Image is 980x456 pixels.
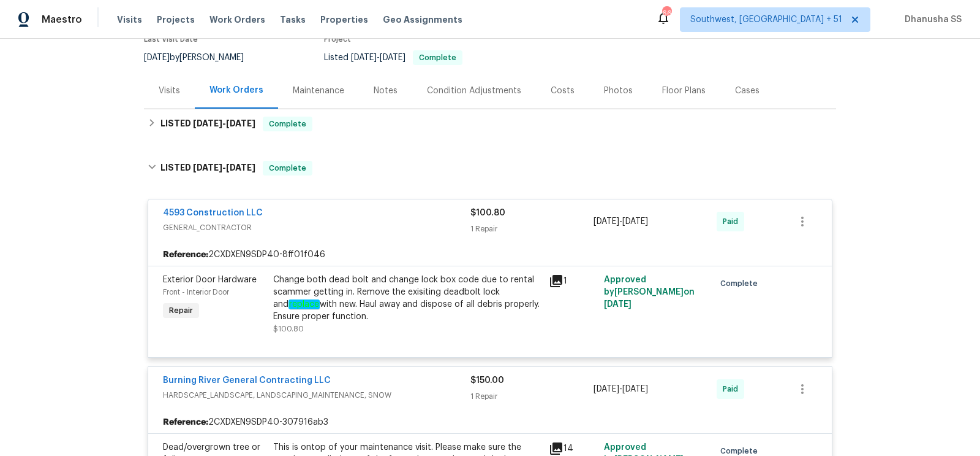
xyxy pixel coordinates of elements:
span: Visits [117,14,142,26]
span: [DATE] [144,53,170,62]
span: Last Visit Date [144,36,198,43]
span: Project [324,36,351,43]
span: Repair [164,304,198,317]
span: Projects [157,14,195,26]
span: - [594,383,648,395]
span: Geo Assignments [383,14,462,26]
em: replace [288,299,320,309]
span: [DATE] [226,119,255,128]
div: Visits [159,85,180,97]
span: HARDSCAPE_LANDSCAPE, LANDSCAPING_MAINTENANCE, SNOW [163,389,470,401]
b: Reference: [163,249,208,261]
span: Exterior Door Hardware [163,276,257,284]
span: Work Orders [209,14,265,26]
a: Burning River General Contracting LLC [163,376,331,385]
h6: LISTED [160,117,255,131]
div: Cases [735,85,759,97]
span: Southwest, [GEOGRAPHIC_DATA] + 51 [690,14,842,26]
span: $100.80 [273,325,304,333]
div: Photos [604,85,633,97]
div: 14 [549,441,597,456]
span: [DATE] [226,163,255,172]
b: Reference: [163,416,208,428]
div: by [PERSON_NAME] [144,50,258,65]
div: Condition Adjustments [427,85,521,97]
span: [DATE] [351,53,377,62]
span: Front - Interior Door [163,288,229,296]
span: Listed [324,53,462,62]
span: [DATE] [622,217,648,226]
h6: LISTED [160,161,255,176]
div: 2CXDXEN9SDP40-8ff01f046 [148,244,832,266]
span: GENERAL_CONTRACTOR [163,222,470,234]
span: Complete [720,277,763,290]
div: LISTED [DATE]-[DATE]Complete [144,149,836,188]
span: Properties [320,14,368,26]
span: Complete [264,118,311,130]
span: Maestro [42,14,82,26]
div: Work Orders [209,84,263,96]
span: $100.80 [470,209,505,217]
span: Approved by [PERSON_NAME] on [604,276,695,309]
span: - [193,163,255,172]
div: Notes [374,85,398,97]
span: - [193,119,255,128]
span: [DATE] [193,119,222,128]
div: 1 Repair [470,223,594,235]
a: 4593 Construction LLC [163,209,263,217]
div: Change both dead bolt and change lock box code due to rental scammer getting in. Remove the exisi... [273,274,541,323]
span: [DATE] [380,53,405,62]
span: Tasks [280,15,306,24]
span: Complete [414,54,461,61]
div: 1 Repair [470,390,594,403]
div: 663 [662,7,671,20]
span: $150.00 [470,376,504,385]
span: Complete [264,162,311,174]
span: [DATE] [594,217,619,226]
div: Maintenance [293,85,344,97]
span: [DATE] [594,385,619,393]
div: Costs [551,85,575,97]
div: LISTED [DATE]-[DATE]Complete [144,109,836,139]
span: Paid [723,383,743,395]
div: 2CXDXEN9SDP40-307916ab3 [148,411,832,433]
div: Floor Plans [662,85,706,97]
span: Dhanusha SS [900,14,962,26]
span: Paid [723,215,743,228]
div: 1 [549,274,597,288]
span: [DATE] [622,385,648,393]
span: [DATE] [193,163,222,172]
span: - [351,53,405,62]
span: - [594,215,648,228]
span: [DATE] [604,300,631,309]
